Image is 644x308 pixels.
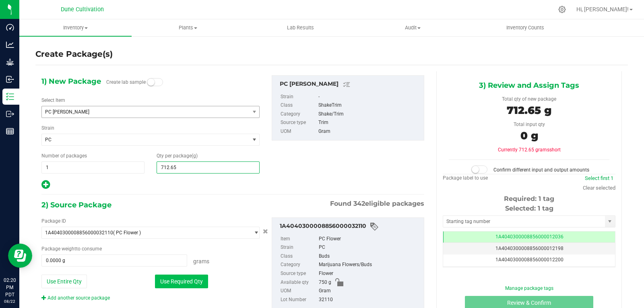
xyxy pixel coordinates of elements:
a: Add another source package [41,295,110,301]
span: Dune Cultivation [61,6,104,13]
a: Plants [132,19,244,36]
span: ( PC Flower ) [113,230,141,236]
span: Found eligible packages [330,199,424,209]
span: Package ID [41,218,66,224]
div: PC Shake [280,80,420,89]
span: Selected: 1 tag [505,205,553,212]
label: UOM [281,287,317,296]
span: 1) New Package [41,75,101,87]
span: 342 [353,200,365,207]
span: (g) [192,153,198,159]
div: ShakeTrim [318,101,420,110]
inline-svg: Grow [6,58,14,66]
inline-svg: Inbound [6,75,14,83]
div: Marijuana Flowers/Buds [319,260,420,269]
span: 1A4040300008856000032110 [45,230,113,236]
label: Item [281,235,317,244]
p: 02:20 PM PDT [4,277,16,298]
a: Inventory [19,19,132,36]
span: Grams [193,258,209,265]
label: Available qty [281,278,317,287]
span: PC [PERSON_NAME] [45,109,238,115]
span: 1A4040300008856000012198 [495,246,563,251]
div: Gram [319,287,420,296]
span: 3) Review and Assign Tags [479,79,579,91]
div: 32110 [319,296,420,304]
span: 1A4040300008856000012036 [495,234,563,240]
span: Confirm different input and output amounts [493,167,589,173]
span: 1A4040300008856000012200 [495,257,563,263]
div: Trim [318,118,420,127]
span: Hi, [PERSON_NAME]! [576,6,629,12]
div: Buds [319,252,420,261]
div: PC Flower [319,235,420,244]
label: Class [281,101,317,110]
h4: Create Package(s) [35,48,113,60]
label: Category [281,110,317,119]
span: select [605,216,615,227]
iframe: Resource center [8,244,32,268]
label: Strain [41,124,54,132]
span: Package label to use [443,175,488,181]
span: Number of packages [41,153,87,159]
span: 2) Source Package [41,199,111,211]
div: Gram [318,127,420,136]
span: 0 g [520,129,538,142]
span: Package to consume [41,246,102,252]
span: Qty per package [157,153,198,159]
span: select [249,134,259,145]
div: - [318,93,420,101]
span: select [249,227,259,238]
span: weight [62,246,76,252]
inline-svg: Analytics [6,41,14,49]
span: Plants [132,24,244,31]
p: 08/22 [4,298,16,304]
span: Currently 712.65 grams [498,147,561,153]
inline-svg: Outbound [6,110,14,118]
div: Flower [319,269,420,278]
label: Strain [281,243,317,252]
input: Starting tag number [443,216,605,227]
a: Manage package tags [505,285,553,291]
span: Required: 1 tag [504,195,554,203]
span: Audit [357,24,469,31]
div: 1A4040300008856000032110 [280,222,420,232]
span: Inventory Counts [495,24,555,31]
span: PC [45,137,238,143]
button: Use Entire Qty [41,275,87,288]
button: Use Required Qty [155,275,208,288]
label: UOM [281,127,317,136]
a: Audit [357,19,469,36]
inline-svg: Inventory [6,93,14,101]
button: Cancel button [260,226,270,238]
label: Source type [281,118,317,127]
div: Shake/Trim [318,110,420,119]
span: Add new output [41,184,50,189]
input: 0.0000 g [42,255,187,266]
span: Lab Results [276,24,325,31]
a: Select first 1 [585,175,613,181]
div: Manage settings [557,6,567,13]
div: PC [319,243,420,252]
a: Lab Results [244,19,357,36]
a: Clear selected [583,185,615,191]
span: Total input qty [514,122,545,127]
label: Strain [281,93,317,101]
label: Category [281,260,317,269]
span: short [549,147,561,153]
span: Inventory [19,24,132,31]
label: Select Item [41,97,65,104]
label: Source type [281,269,317,278]
span: select [249,106,259,118]
span: Total qty of new package [502,96,556,102]
span: 712.65 g [507,104,551,117]
input: 1 [42,162,144,173]
inline-svg: Reports [6,127,14,135]
span: 750 g [319,278,331,287]
label: Lot Number [281,296,317,304]
inline-svg: Dashboard [6,23,14,31]
a: Inventory Counts [469,19,581,36]
label: Class [281,252,317,261]
label: Create lab sample [106,76,146,88]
